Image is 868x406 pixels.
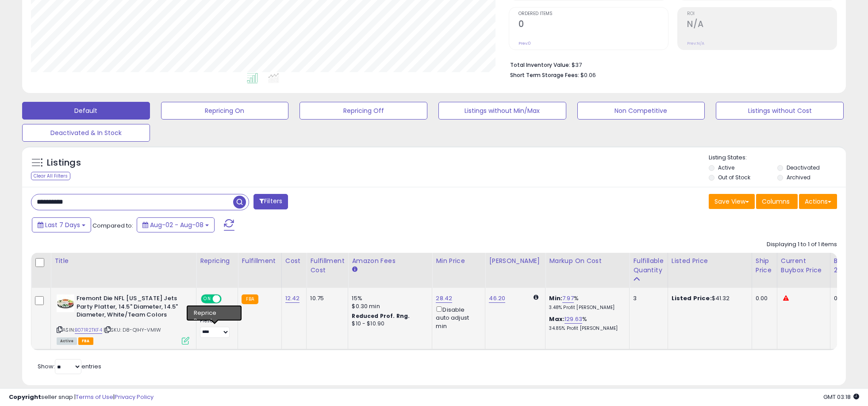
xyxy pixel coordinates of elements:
span: $0.06 [580,71,596,79]
div: Disable auto adjust min [436,305,478,330]
div: 10.75 [310,294,341,302]
div: Fulfillable Quantity [633,256,664,275]
a: Privacy Policy [115,393,154,401]
small: Prev: 0 [518,41,531,46]
label: Deactivated [787,164,820,171]
button: Aug-02 - Aug-08 [137,217,215,232]
div: % [549,294,622,311]
span: Aug-02 - Aug-08 [150,220,204,229]
span: Last 7 Days [45,220,80,229]
span: OFF [220,295,234,303]
div: Repricing [200,256,234,266]
p: 3.48% Profit [PERSON_NAME] [549,305,622,311]
button: Deactivated & In Stock [22,124,150,142]
span: All listings currently available for purchase on Amazon [57,337,77,345]
button: Repricing Off [300,102,427,120]
div: 0.00 [756,294,770,302]
div: Clear All Filters [31,172,70,180]
span: ON [202,295,213,303]
a: 12.42 [285,294,300,303]
b: Fremont Die NFL [US_STATE] Jets Party Platter, 14.5" Diameter, 14.5" Diameter, White/Team Colors [77,294,184,321]
b: Listed Price: [672,294,712,302]
div: Listed Price [672,256,748,266]
button: Actions [799,194,837,209]
div: 15% [352,294,425,302]
button: Filters [253,194,288,209]
div: % [549,315,622,332]
div: seller snap | | [9,393,154,402]
span: 2025-08-17 03:18 GMT [823,393,859,401]
div: Cost [285,256,303,266]
small: Prev: N/A [687,41,704,46]
div: Amazon Fees [352,256,428,266]
span: | SKU: D8-QIHY-VMIW [104,326,161,333]
a: Terms of Use [76,393,113,401]
span: Compared to: [92,221,133,230]
div: $10 - $10.90 [352,320,425,328]
button: Columns [756,194,798,209]
button: Default [22,102,150,120]
div: 0% [834,294,863,302]
button: Non Competitive [577,102,705,120]
button: Last 7 Days [32,217,91,232]
h2: 0 [518,19,668,31]
div: Min Price [436,256,481,266]
a: 46.20 [489,294,505,303]
th: The percentage added to the cost of goods (COGS) that forms the calculator for Min & Max prices. [545,253,630,288]
button: Repricing On [161,102,289,120]
b: Min: [549,294,562,302]
small: Amazon Fees. [352,266,357,274]
div: Preset: [200,318,231,338]
p: 34.85% Profit [PERSON_NAME] [549,325,622,332]
h2: N/A [687,19,837,31]
label: Archived [787,174,810,181]
b: Short Term Storage Fees: [510,71,579,79]
div: BB Share 24h. [834,256,866,275]
span: Show: entries [38,362,101,371]
b: Reduced Prof. Rng. [352,312,410,320]
div: $0.30 min [352,302,425,310]
button: Listings without Cost [716,102,844,120]
div: 3 [633,294,661,302]
div: Fulfillment [242,256,277,266]
a: 28.42 [436,294,452,303]
b: Total Inventory Value: [510,61,570,69]
p: Listing States: [709,154,845,162]
li: $37 [510,59,830,70]
div: Fulfillment Cost [310,256,344,275]
a: B071R2TKF4 [75,326,102,334]
img: 41FKq9Vv2CL._SL40_.jpg [57,294,74,312]
div: Markup on Cost [549,256,626,266]
button: Listings without Min/Max [438,102,566,120]
b: Max: [549,315,565,323]
span: Ordered Items [518,12,668,16]
small: FBA [242,294,258,304]
span: ROI [687,12,837,16]
label: Out of Stock [718,174,750,181]
div: Amazon AI [200,308,231,316]
h5: Listings [47,157,81,169]
div: $41.32 [672,294,745,302]
div: Ship Price [756,256,773,275]
div: Displaying 1 to 1 of 1 items [767,240,837,249]
div: Current Buybox Price [781,256,826,275]
div: ASIN: [57,294,189,344]
div: [PERSON_NAME] [489,256,542,266]
span: FBA [78,337,93,345]
span: Columns [762,197,790,206]
a: 7.97 [562,294,574,303]
a: 129.63 [565,315,582,324]
div: Title [54,256,192,266]
strong: Copyright [9,393,41,401]
button: Save View [709,194,755,209]
label: Active [718,164,734,171]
